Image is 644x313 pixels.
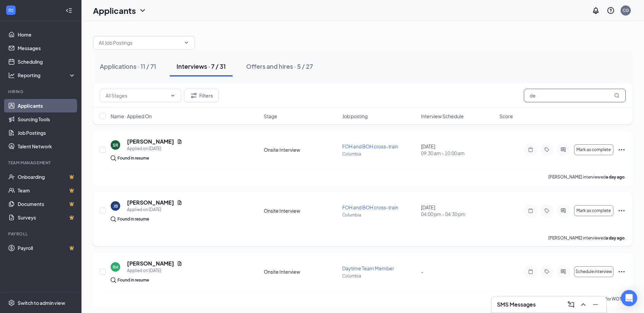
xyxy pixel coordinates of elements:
svg: ActiveChat [559,147,567,152]
svg: Collapse [66,7,72,14]
a: OnboardingCrown [18,170,76,184]
b: a day ago [606,174,625,180]
div: Found in resume [117,155,149,162]
svg: Ellipses [618,146,626,154]
div: [DATE] [421,143,495,156]
svg: Document [177,139,182,144]
svg: Minimize [591,300,600,309]
div: Found in resume [117,216,149,223]
button: Mark as complete [574,144,613,155]
svg: Ellipses [618,268,626,276]
button: Filter Filters [184,89,219,102]
span: 09:30 am - 10:00 am [421,150,495,156]
img: search.bf7aa3482b7795d4f01b.svg [111,277,116,283]
a: Applicants [18,99,76,112]
img: search.bf7aa3482b7795d4f01b.svg [111,216,116,222]
a: PayrollCrown [18,241,76,255]
svg: Tag [543,269,551,274]
div: Applied on [DATE] [127,145,182,152]
div: Found in resume [117,277,149,284]
svg: Note [527,147,535,152]
div: Team Management [8,160,74,166]
svg: ChevronUp [579,300,587,309]
div: Offers and hires · 5 / 27 [246,62,313,70]
svg: Ellipses [618,207,626,215]
a: Home [18,28,76,41]
span: Mark as complete [576,208,611,213]
div: Onsite Interview [264,146,338,153]
a: Sourcing Tools [18,112,76,126]
div: RH [113,264,118,270]
h5: [PERSON_NAME] [127,199,174,206]
p: [PERSON_NAME] interviewed . [548,235,626,241]
span: Daytime Team Member [342,265,394,271]
img: search.bf7aa3482b7795d4f01b.svg [111,155,116,161]
svg: MagnifyingGlass [614,93,620,98]
span: Schedule interview [575,269,612,274]
svg: ActiveChat [559,269,567,274]
svg: Tag [543,147,551,152]
span: FOH and BOH cross-train [342,204,398,210]
div: Applied on [DATE] [127,267,182,274]
a: TeamCrown [18,184,76,197]
div: Reporting [18,72,76,79]
b: a day ago [606,235,625,241]
span: 04:00 pm - 04:30 pm [421,211,495,217]
span: - [421,269,423,275]
div: Applications · 11 / 71 [100,62,156,70]
span: Stage [264,113,277,120]
div: SR [113,142,118,148]
h5: [PERSON_NAME] [127,138,174,145]
button: Mark as complete [574,205,613,216]
div: Switch to admin view [18,299,65,306]
p: Columbia [342,273,417,279]
div: Onsite Interview [264,268,338,275]
a: Scheduling [18,55,76,68]
span: Score [499,113,513,120]
svg: Note [527,269,535,274]
div: Open Intercom Messenger [621,290,637,306]
button: Schedule interview [574,266,613,277]
svg: QuestionInfo [607,6,615,15]
svg: Settings [8,299,15,306]
svg: Notifications [592,6,600,15]
span: Name · Applied On [111,113,152,120]
h5: [PERSON_NAME] [127,260,174,267]
svg: ActiveChat [559,208,567,213]
svg: Analysis [8,72,15,79]
svg: Filter [190,91,198,100]
div: Applied on [DATE] [127,206,182,213]
div: Payroll [8,231,74,237]
div: Hiring [8,89,74,95]
div: Onsite Interview [264,207,338,214]
svg: Document [177,200,182,205]
a: Messages [18,41,76,55]
svg: ComposeMessage [567,300,575,309]
svg: ChevronDown [184,40,189,45]
div: Interviews · 7 / 31 [177,62,226,70]
svg: ChevronDown [139,6,147,15]
p: [PERSON_NAME] interviewed . [548,174,626,180]
p: Columbia [342,151,417,157]
p: Columbia [342,212,417,218]
svg: ChevronDown [170,93,176,98]
input: All Stages [106,92,167,99]
div: JB [113,203,118,209]
a: DocumentsCrown [18,197,76,211]
svg: Tag [543,208,551,213]
div: [DATE] [421,204,495,217]
a: Job Postings [18,126,76,140]
span: Mark as complete [576,147,611,152]
svg: Document [177,261,182,266]
a: SurveysCrown [18,211,76,224]
span: Interview Schedule [421,113,464,120]
h1: Applicants [93,5,136,16]
input: Search in interviews [524,89,626,102]
input: All Job Postings [99,39,181,46]
span: Job posting [342,113,368,120]
button: ChevronUp [578,299,589,310]
h3: SMS Messages [497,301,536,308]
svg: Note [527,208,535,213]
span: FOH and BOH cross-train [342,143,398,149]
svg: WorkstreamLogo [7,7,14,14]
